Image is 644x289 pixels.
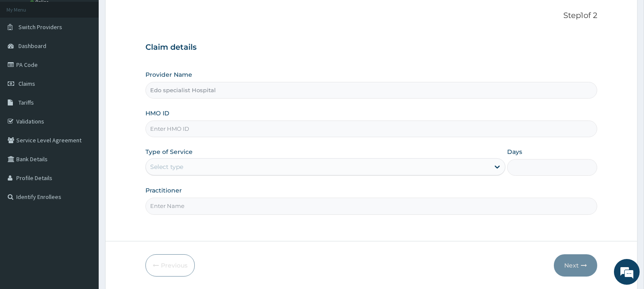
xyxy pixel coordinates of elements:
button: Previous [145,254,195,277]
input: Enter HMO ID [145,120,597,137]
span: Claims [18,80,35,87]
span: Switch Providers [18,23,62,31]
label: Type of Service [145,148,193,156]
div: Select type [150,163,183,171]
input: Enter Name [145,198,597,214]
label: Practitioner [145,186,182,195]
span: Tariffs [18,99,34,106]
p: Step 1 of 2 [145,11,597,21]
label: HMO ID [145,109,169,117]
span: Dashboard [18,42,46,50]
label: Provider Name [145,70,192,79]
h3: Claim details [145,43,597,52]
button: Next [554,254,597,277]
label: Days [507,148,522,156]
